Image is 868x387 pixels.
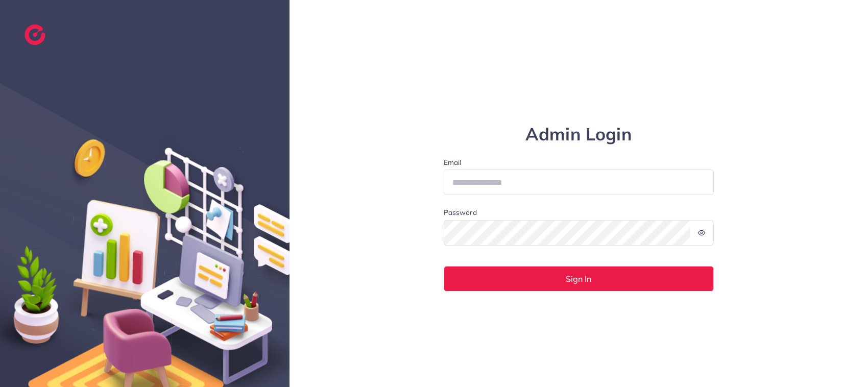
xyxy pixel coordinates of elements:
label: Email [444,157,714,167]
img: logo [25,25,45,45]
label: Password [444,207,477,217]
button: Sign In [444,266,714,292]
span: Sign In [566,275,591,283]
h1: Admin Login [444,124,714,145]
